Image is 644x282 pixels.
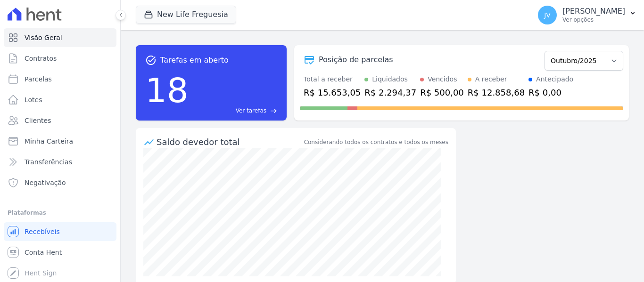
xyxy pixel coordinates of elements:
[304,138,448,146] div: Considerando todos os contratos e todos os meses
[562,16,625,24] p: Ver opções
[192,106,277,115] a: Ver tarefas east
[25,248,62,257] span: Conta Hent
[364,86,416,99] div: R$ 2.294,37
[145,55,157,66] span: task_alt
[475,74,507,84] div: A receber
[8,207,113,218] div: Plataformas
[4,173,116,192] a: Negativação
[25,54,57,63] span: Contratos
[4,243,116,262] a: Conta Hent
[4,132,116,151] a: Minha Carteira
[25,227,60,236] span: Recebíveis
[428,74,457,84] div: Vencidos
[157,136,302,148] div: Saldo devedor total
[319,54,393,65] div: Posição de parcelas
[136,6,236,24] button: New Life Freguesia
[530,2,644,28] button: JV [PERSON_NAME] Ver opções
[4,222,116,241] a: Recebíveis
[468,86,525,99] div: R$ 12.858,68
[544,12,551,18] span: JV
[4,153,116,171] a: Transferências
[562,7,625,16] p: [PERSON_NAME]
[25,178,66,187] span: Negativação
[372,74,408,84] div: Liquidados
[304,86,361,99] div: R$ 15.653,05
[420,86,464,99] div: R$ 500,00
[236,106,266,115] span: Ver tarefas
[145,66,189,115] div: 18
[4,70,116,89] a: Parcelas
[536,74,573,84] div: Antecipado
[4,111,116,130] a: Clientes
[25,95,42,105] span: Lotes
[160,55,229,66] span: Tarefas em aberto
[4,90,116,109] a: Lotes
[304,74,361,84] div: Total a receber
[25,116,51,125] span: Clientes
[4,28,116,47] a: Visão Geral
[25,33,62,42] span: Visão Geral
[528,86,573,99] div: R$ 0,00
[25,157,72,167] span: Transferências
[270,107,277,114] span: east
[25,137,73,146] span: Minha Carteira
[4,49,116,68] a: Contratos
[25,74,52,84] span: Parcelas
